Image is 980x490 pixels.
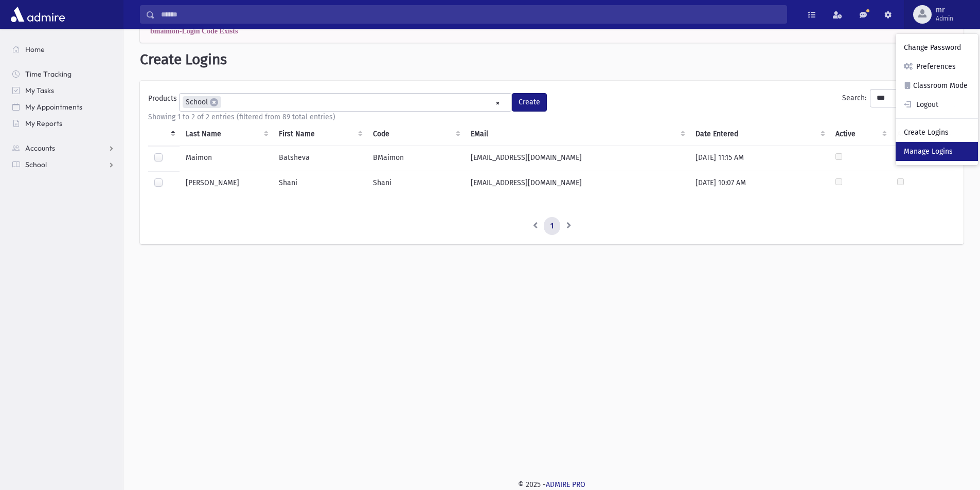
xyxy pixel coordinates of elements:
[936,6,953,14] span: mr
[465,122,689,146] th: EMail : activate to sort column ascending
[465,171,689,196] td: [EMAIL_ADDRESS][DOMAIN_NAME]
[367,171,465,196] td: Shani
[180,122,273,146] th: Last Name : activate to sort column ascending
[367,146,465,171] td: BMaimon
[25,160,47,169] span: School
[210,98,218,106] span: ×
[4,156,123,173] a: School
[4,41,123,58] a: Home
[4,99,123,115] a: My Appointments
[544,217,560,235] a: 1
[465,146,689,171] td: [EMAIL_ADDRESS][DOMAIN_NAME]
[367,122,465,146] th: Code : activate to sort column ascending
[896,76,978,95] a: Classroom Mode
[140,479,964,490] div: © 2025 -
[896,57,978,76] a: Preferences
[896,123,978,142] a: Create Logins
[495,97,500,109] span: Remove all items
[829,122,891,146] th: Active : activate to sort column ascending
[183,96,221,108] li: School
[4,66,123,82] a: Time Tracking
[936,14,953,23] span: Admin
[273,171,367,196] td: Shani
[689,122,829,146] th: Date Entered : activate to sort column ascending
[140,51,964,68] h1: Create Logins
[148,93,179,107] label: Products
[896,38,978,57] a: Change Password
[273,122,367,146] th: First Name : activate to sort column ascending
[4,115,123,132] a: My Reports
[4,140,123,156] a: Accounts
[25,86,54,95] span: My Tasks
[148,112,955,122] div: Showing 1 to 2 of 2 entries (filtered from 89 total entries)
[180,171,273,196] td: [PERSON_NAME]
[150,27,238,34] span: bmaimon-Login Code Exists
[4,82,123,99] a: My Tasks
[546,480,585,489] a: ADMIRE PRO
[148,122,180,146] th: : activate to sort column descending
[842,89,955,107] label: Search:
[896,95,978,114] a: Logout
[870,89,955,107] input: Search:
[25,69,72,79] span: Time Tracking
[25,119,62,128] span: My Reports
[896,142,978,161] a: Manage Logins
[155,5,787,24] input: Search
[180,146,273,171] td: Maimon
[689,171,829,196] td: [DATE] 10:07 AM
[689,146,829,171] td: [DATE] 11:15 AM
[25,45,45,54] span: Home
[8,4,67,25] img: AdmirePro
[512,93,547,112] button: Create
[891,122,955,146] th: Admin : activate to sort column ascending
[25,102,82,112] span: My Appointments
[25,143,55,153] span: Accounts
[273,146,367,171] td: Batsheva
